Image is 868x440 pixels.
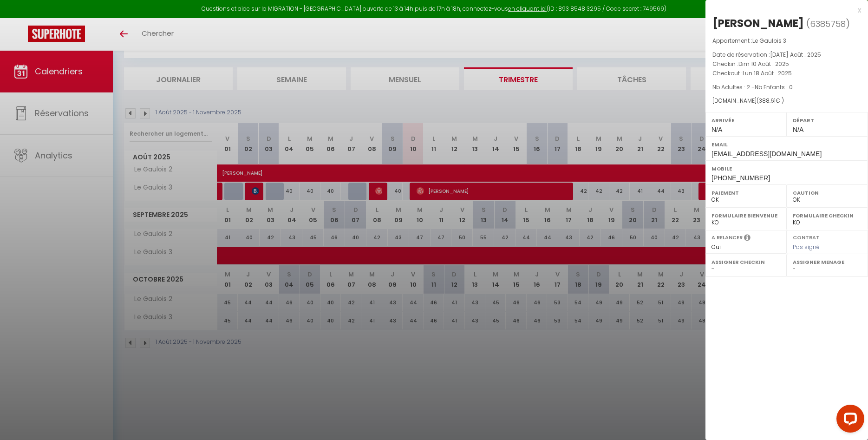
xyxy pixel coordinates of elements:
[711,188,781,197] label: Paiement
[793,234,820,240] label: Contrat
[759,97,776,105] span: 388.61
[793,257,862,267] label: Assigner Menage
[793,243,820,251] span: Pas signé
[806,17,850,30] span: ( )
[793,116,862,125] label: Départ
[711,164,862,173] label: Mobile
[810,18,846,30] span: 6385758
[711,257,781,267] label: Assigner Checkin
[793,126,803,133] span: N/A
[705,5,861,16] div: x
[770,51,821,59] span: [DATE] Août . 2025
[711,234,743,242] label: A relancer
[738,60,789,68] span: Dim 10 Août . 2025
[712,69,861,78] p: Checkout :
[744,234,751,244] i: Sélectionner OUI si vous souhaiter envoyer les séquences de messages post-checkout
[712,97,861,105] div: [DOMAIN_NAME]
[711,174,770,182] span: [PHONE_NUMBER]
[711,211,781,220] label: Formulaire Bienvenue
[711,140,862,149] label: Email
[752,37,786,45] span: Le Gaulois 3
[712,50,861,59] p: Date de réservation :
[743,69,792,77] span: Lun 18 Août . 2025
[755,83,793,91] span: Nb Enfants : 0
[712,83,793,91] span: Nb Adultes : 2 -
[712,16,804,31] div: [PERSON_NAME]
[711,116,781,125] label: Arrivée
[711,126,722,133] span: N/A
[793,211,862,220] label: Formulaire Checkin
[711,150,822,158] span: [EMAIL_ADDRESS][DOMAIN_NAME]
[712,59,861,69] p: Checkin :
[829,401,868,440] iframe: LiveChat chat widget
[712,36,861,46] p: Appartement :
[757,97,784,105] span: ( € )
[793,188,862,197] label: Caution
